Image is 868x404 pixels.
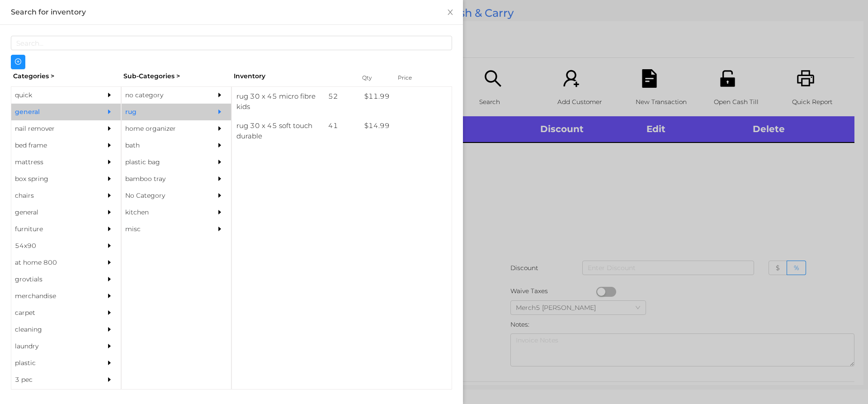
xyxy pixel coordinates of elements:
div: rug 30 x 45 micro fibre kids [232,87,324,116]
div: plastic [11,355,94,371]
i: icon: caret-right [106,159,113,165]
div: rug 30 x 45 soft touch durable [232,116,324,146]
div: box spring [11,171,94,187]
i: icon: caret-right [106,142,113,148]
i: icon: caret-right [217,109,223,115]
i: icon: caret-right [106,209,113,215]
div: Price [396,71,432,84]
i: icon: close [447,9,454,16]
div: 52 [324,87,360,106]
i: icon: caret-right [106,326,113,333]
i: icon: caret-right [106,92,113,98]
div: home organizer [122,120,204,137]
div: general [11,104,94,120]
div: plastic bag [122,154,204,171]
div: 54x90 [11,238,94,254]
div: 41 [324,116,360,136]
div: Qty [360,71,387,84]
div: carpet [11,304,94,321]
i: icon: caret-right [217,192,223,199]
div: misc [122,221,204,238]
i: icon: caret-right [106,376,113,383]
i: icon: caret-right [106,109,113,115]
div: Inventory [234,71,351,81]
i: icon: caret-right [217,125,223,132]
div: merchandise [11,288,94,304]
i: icon: caret-right [106,343,113,349]
i: icon: caret-right [106,259,113,266]
div: rug [122,104,204,120]
i: icon: caret-right [217,176,223,182]
div: nail remover [11,120,94,137]
div: at home 800 [11,254,94,271]
div: Search for inventory [11,7,452,17]
i: icon: caret-right [106,309,113,316]
div: laundry [11,338,94,355]
div: mattress [11,154,94,171]
i: icon: caret-right [106,125,113,132]
i: icon: caret-right [106,242,113,249]
div: bath [122,137,204,154]
i: icon: caret-right [106,192,113,199]
div: bed frame [11,137,94,154]
div: bamboo tray [122,171,204,187]
i: icon: caret-right [106,293,113,299]
div: general [11,204,94,221]
div: kitchen [122,204,204,221]
i: icon: caret-right [217,226,223,232]
i: icon: caret-right [106,360,113,366]
div: quick [11,87,94,104]
div: Sub-Categories > [121,69,231,83]
i: icon: caret-right [217,209,223,215]
input: Search... [11,36,452,50]
div: 3 pec [11,371,94,388]
div: cleaning [11,321,94,338]
button: icon: plus-circle [11,55,25,69]
i: icon: caret-right [217,92,223,98]
i: icon: caret-right [106,276,113,282]
i: icon: caret-right [106,226,113,232]
i: icon: caret-right [217,159,223,165]
div: no category [122,87,204,104]
div: $ 11.99 [360,87,452,106]
i: icon: caret-right [106,176,113,182]
div: $ 14.99 [360,116,452,136]
i: icon: caret-right [217,142,223,148]
div: furniture [11,221,94,238]
div: No Category [122,187,204,204]
div: grovtials [11,271,94,288]
div: chairs [11,187,94,204]
div: Categories > [11,69,121,83]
